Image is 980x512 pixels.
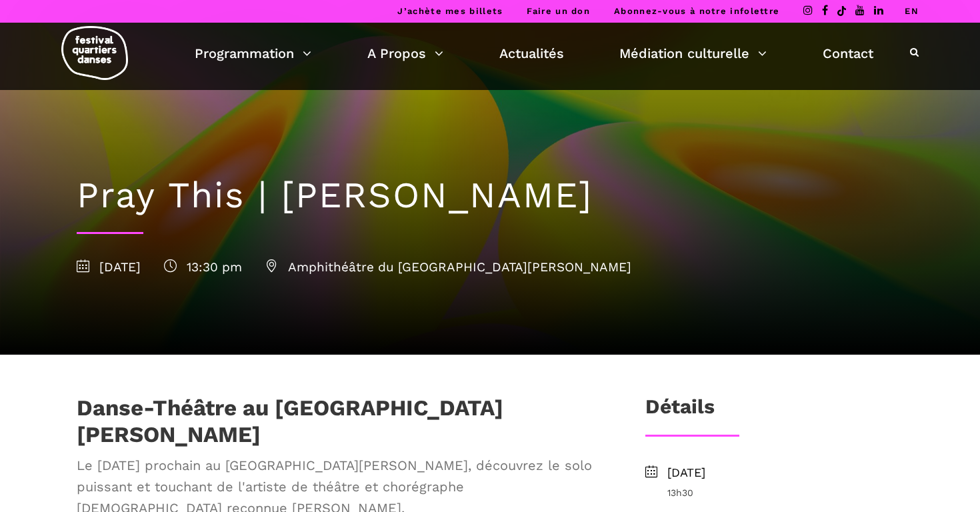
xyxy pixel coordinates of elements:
span: [DATE] [77,259,141,275]
img: logo-fqd-med [61,26,128,80]
span: [DATE] [667,463,903,483]
h3: Détails [645,395,715,428]
a: EN [905,6,919,16]
a: Contact [823,42,873,65]
h1: Danse-Théâtre au [GEOGRAPHIC_DATA][PERSON_NAME] [77,395,602,447]
a: Actualités [499,42,564,65]
a: Faire un don [527,6,590,16]
span: Amphithéâtre du [GEOGRAPHIC_DATA][PERSON_NAME] [265,259,631,275]
a: A Propos [367,42,443,65]
h1: Pray This | [PERSON_NAME] [77,174,903,217]
a: Abonnez-vous à notre infolettre [614,6,779,16]
a: Programmation [195,42,311,65]
span: 13h30 [667,485,903,500]
span: 13:30 pm [164,259,242,275]
a: J’achète mes billets [397,6,503,16]
a: Médiation culturelle [619,42,767,65]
